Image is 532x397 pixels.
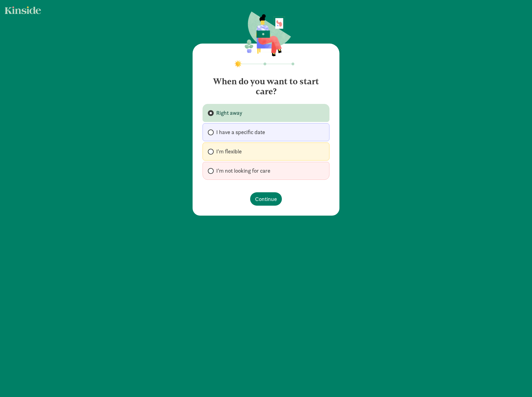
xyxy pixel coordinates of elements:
span: Right away [216,109,242,117]
span: I have a specific date [216,128,265,136]
h4: When do you want to start care? [203,72,329,96]
span: I'm flexible [216,148,242,155]
button: Continue [250,192,282,206]
span: Continue [255,195,277,203]
span: I’m not looking for care [216,167,270,175]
